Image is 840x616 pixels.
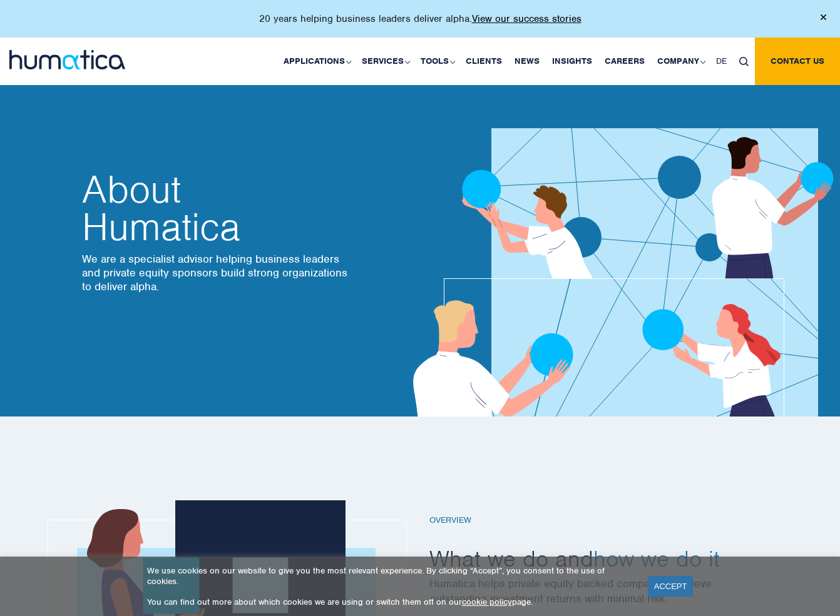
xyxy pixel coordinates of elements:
a: Company [651,38,710,85]
a: View our success stories [472,13,581,25]
img: logo [9,50,125,69]
a: Applications [277,38,356,85]
p: 20 years helping business leaders deliver alpha. [259,13,581,25]
h2: What we do and [429,544,767,573]
a: cookie policy [462,597,512,607]
h6: Overview [429,515,767,526]
a: Insights [546,38,598,85]
a: Careers [598,38,651,85]
p: We use cookies on our website to give you the most relevant experience. By clicking “Accept”, you... [147,565,632,587]
h2: Humatica [82,171,351,246]
span: how we do it [593,544,720,573]
a: News [508,38,546,85]
span: About [82,171,351,208]
p: We are a specialist advisor helping business leaders and private equity sponsors build strong org... [82,252,351,293]
span: DE [716,56,727,66]
a: Services [356,38,414,85]
img: search_icon [739,57,749,66]
a: Tools [414,38,459,85]
a: Contact us [755,38,840,85]
a: Clients [459,38,508,85]
a: ACCEPT [648,576,694,597]
a: DE [710,38,733,85]
p: You can find out more about which cookies we are using or switch them off on our page. [147,597,632,607]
